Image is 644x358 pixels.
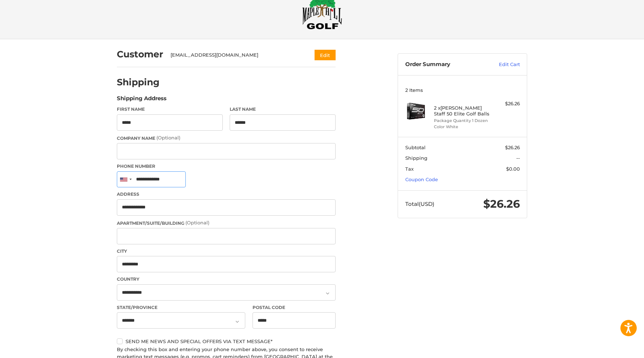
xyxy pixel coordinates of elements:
a: Coupon Code [405,176,438,182]
div: United States: +1 [117,172,134,187]
label: Postal Code [253,304,336,311]
label: Phone Number [117,163,336,170]
li: Package Quantity 1 Dozen [434,118,489,124]
span: Shipping [405,155,427,161]
label: First Name [117,106,223,113]
span: Subtotal [405,145,426,150]
li: Color White [434,124,489,130]
span: $26.26 [483,197,520,211]
span: -- [516,155,520,161]
legend: Shipping Address [117,94,167,106]
small: (Optional) [185,220,209,225]
label: Company Name [117,134,336,142]
h3: Order Summary [405,61,483,68]
label: Apartment/Suite/Building [117,219,336,227]
label: Send me news and special offers via text message* [117,338,336,344]
iframe: Google Customer Reviews [584,338,644,358]
a: Edit Cart [483,61,520,68]
label: City [117,248,336,255]
span: $26.26 [505,145,520,150]
button: Edit [315,50,336,60]
label: State/Province [117,304,245,311]
label: Country [117,276,336,282]
div: [EMAIL_ADDRESS][DOMAIN_NAME] [171,52,301,59]
span: $0.00 [506,166,520,172]
h3: 2 Items [405,87,520,93]
h2: Shipping [117,77,160,88]
label: Last Name [230,106,336,113]
span: Total (USD) [405,200,434,207]
label: Address [117,191,336,198]
small: (Optional) [156,135,180,141]
span: Tax [405,166,414,172]
div: $26.26 [491,100,520,107]
h2: Customer [117,49,163,60]
h4: 2 x [PERSON_NAME] Staff 50 Elite Golf Balls [434,105,489,117]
